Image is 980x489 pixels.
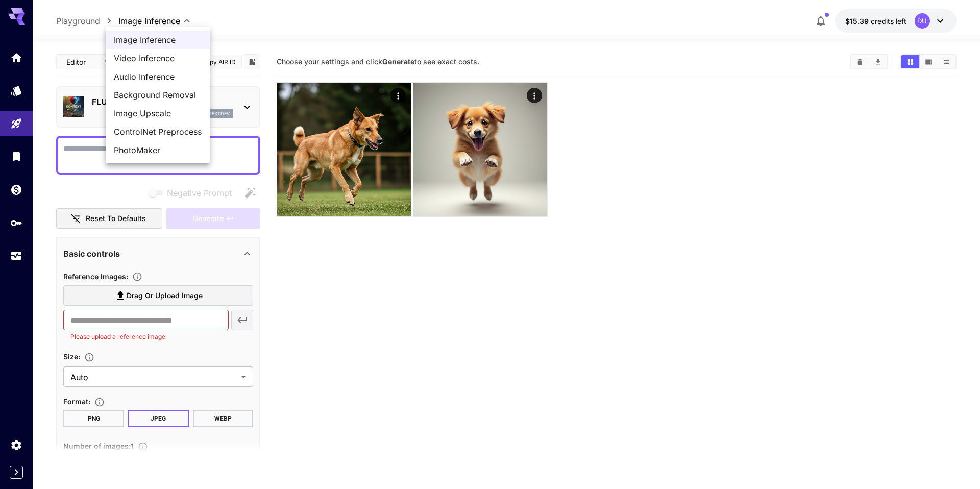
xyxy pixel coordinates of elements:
[114,34,202,46] span: Image Inference
[114,52,202,64] span: Video Inference
[114,107,202,119] span: Image Upscale
[114,70,202,83] span: Audio Inference
[114,126,202,138] span: ControlNet Preprocess
[114,144,202,156] span: PhotoMaker
[114,89,202,101] span: Background Removal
